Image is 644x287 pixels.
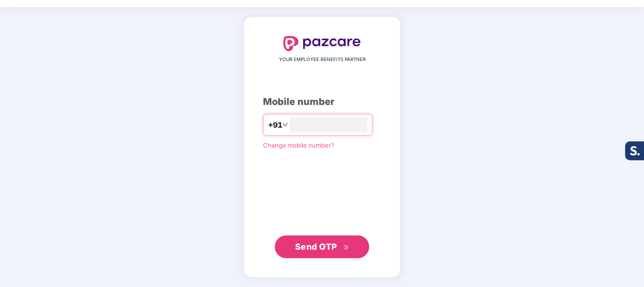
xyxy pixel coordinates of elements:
[279,56,365,63] span: YOUR EMPLOYEE BENEFITS PARTNER
[283,36,361,51] img: logo
[275,235,369,258] button: Send OTPdouble-right
[268,119,282,131] span: +91
[343,244,349,251] span: double-right
[263,95,381,109] div: Mobile number
[263,141,334,149] a: Change mobile number?
[282,122,288,128] span: down
[295,242,337,252] span: Send OTP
